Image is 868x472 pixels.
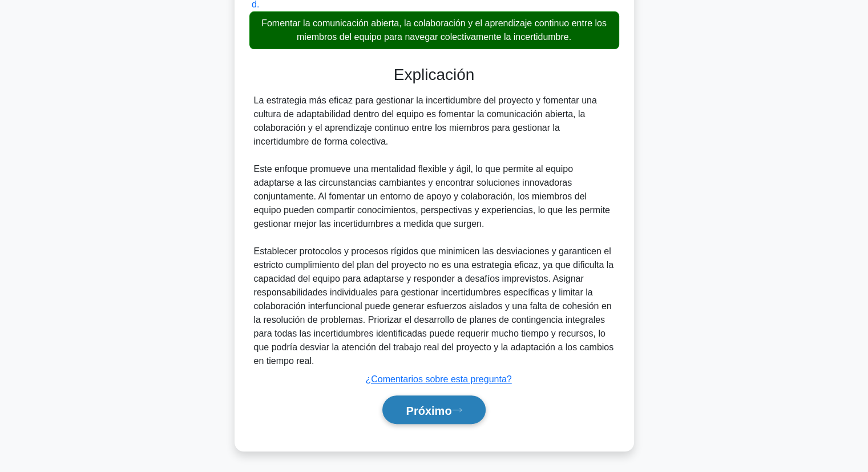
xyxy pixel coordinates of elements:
a: ¿Comentarios sobre esta pregunta? [365,374,511,384]
font: Fomentar la comunicación abierta, la colaboración y el aprendizaje continuo entre los miembros de... [261,18,607,42]
font: Establecer protocolos y procesos rígidos que minimicen las desviaciones y garanticen el estricto ... [254,246,614,366]
font: Explicación [394,66,475,83]
font: Este enfoque promueve una mentalidad flexible y ágil, lo que permite al equipo adaptarse a las ci... [254,164,610,229]
font: Próximo [406,404,451,417]
font: La estrategia más eficaz para gestionar la incertidumbre del proyecto y fomentar una cultura de a... [254,95,597,146]
button: Próximo [382,395,485,425]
